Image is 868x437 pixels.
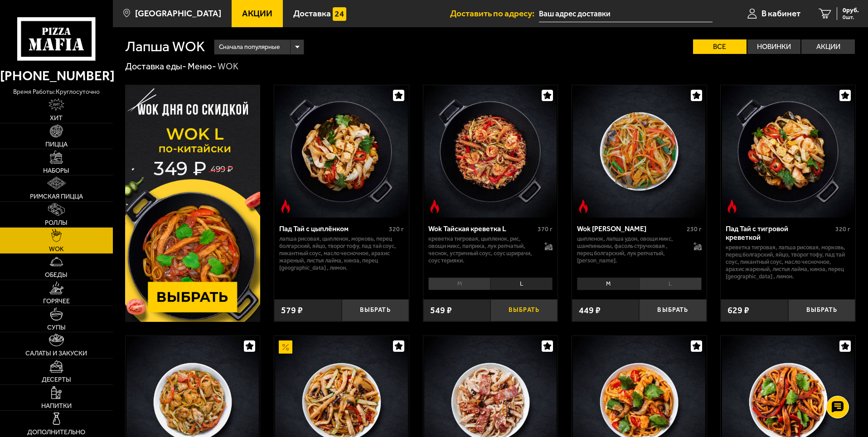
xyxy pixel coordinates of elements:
span: Римская пицца [30,193,83,199]
span: Роллы [45,219,68,226]
img: Острое блюдо [725,199,739,213]
p: креветка тигровая, цыпленок, рис, овощи микс, паприка, лук репчатый, чеснок, устричный соус, соус... [428,235,536,264]
span: 579 ₽ [281,306,303,315]
span: Напитки [41,403,72,409]
span: Доставить по адресу: [450,9,539,18]
span: Десерты [42,376,71,383]
a: Острое блюдоПад Тай с цыплёнком [274,85,409,218]
img: Пад Тай с тигровой креветкой [722,85,854,218]
div: Пад Тай с цыплёнком [279,224,387,233]
label: Акции [801,39,855,54]
span: Доставка [293,9,331,18]
img: Wok Тайская креветка L [424,85,557,218]
li: M [577,277,639,290]
img: Wok Карри М [573,85,705,218]
img: Острое блюдо [279,199,292,213]
span: Обеды [45,272,68,278]
img: Акционный [279,340,292,354]
span: Сначала популярные [219,39,280,56]
a: Острое блюдоWok Карри М [572,85,707,218]
span: Супы [47,324,66,330]
span: 0 руб. [843,7,859,14]
a: Острое блюдоПад Тай с тигровой креветкой [721,85,855,218]
span: улица Фёдора Котанова, 3к2 [539,5,713,22]
button: Выбрать [490,299,558,321]
p: цыпленок, лапша удон, овощи микс, шампиньоны, фасоль стручковая , перец болгарский, лук репчатый,... [577,235,684,264]
span: Горячее [43,298,70,304]
span: 549 ₽ [430,306,452,315]
span: 320 г [835,225,850,233]
span: 320 г [389,225,404,233]
button: Выбрать [639,299,706,321]
span: В кабинет [761,9,800,18]
p: креветка тигровая, лапша рисовая, морковь, перец болгарский, яйцо, творог тофу, пад тай соус, пик... [726,244,850,280]
span: 230 г [687,225,702,233]
a: Меню- [188,61,216,72]
div: WOK [218,61,238,73]
label: Новинки [747,39,801,54]
span: 370 г [538,225,553,233]
span: Салаты и закуски [25,350,87,356]
button: Выбрать [788,299,855,321]
div: Wok Тайская креветка L [428,224,536,233]
a: Доставка еды- [125,61,186,72]
p: лапша рисовая, цыпленок, морковь, перец болгарский, яйцо, творог тофу, пад тай соус, пикантный со... [279,235,404,272]
input: Ваш адрес доставки [539,5,713,22]
a: Острое блюдоWok Тайская креветка L [423,85,558,218]
img: Острое блюдо [577,199,590,213]
span: Хит [50,115,63,121]
div: Пад Тай с тигровой креветкой [726,224,833,242]
span: WOK [49,246,64,252]
span: 0 шт. [843,15,859,20]
span: Наборы [43,167,69,174]
span: 629 ₽ [727,306,749,315]
img: Пад Тай с цыплёнком [275,85,407,218]
img: Острое блюдо [428,199,441,213]
span: Пицца [45,141,68,147]
li: M [428,277,490,290]
img: 15daf4d41897b9f0e9f617042186c801.svg [333,7,346,21]
span: Акции [242,9,272,18]
button: Выбрать [342,299,409,321]
div: Wok [PERSON_NAME] [577,224,684,233]
span: 449 ₽ [579,306,601,315]
label: Все [693,39,747,54]
h1: Лапша WOK [125,39,205,54]
span: [GEOGRAPHIC_DATA] [135,9,221,18]
span: Дополнительно [27,429,85,435]
li: L [639,277,702,290]
li: L [490,277,553,290]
